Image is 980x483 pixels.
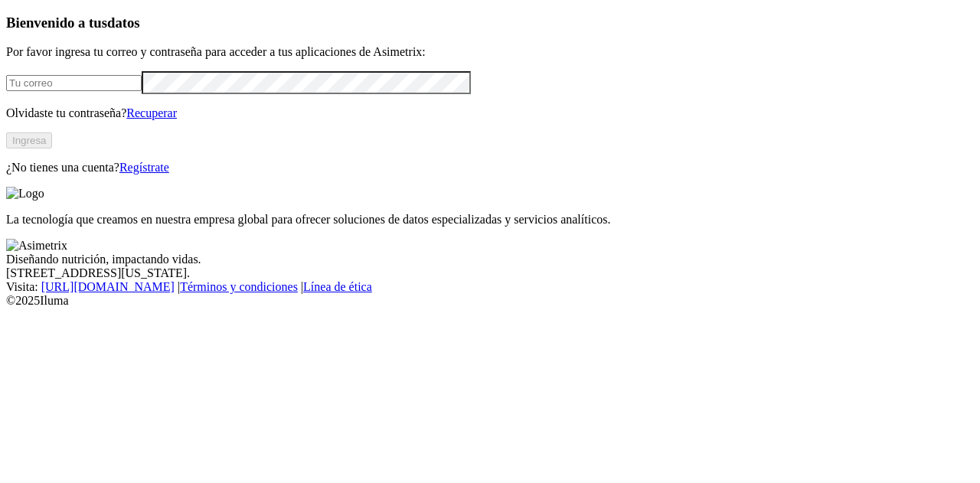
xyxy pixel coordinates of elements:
img: Logo [6,187,44,201]
div: © 2025 Iluma [6,294,974,308]
p: Olvidaste tu contraseña? [6,106,974,120]
div: [STREET_ADDRESS][US_STATE]. [6,266,974,280]
p: ¿No tienes una cuenta? [6,161,974,175]
img: Asimetrix [6,239,67,253]
a: Términos y condiciones [180,280,298,293]
a: Recuperar [126,106,177,119]
h3: Bienvenido a tus [6,15,974,31]
span: datos [107,15,140,31]
a: Línea de ética [303,280,372,293]
p: La tecnología que creamos en nuestra empresa global para ofrecer soluciones de datos especializad... [6,213,974,227]
div: Diseñando nutrición, impactando vidas. [6,253,974,266]
a: Regístrate [119,161,169,174]
a: [URL][DOMAIN_NAME] [41,280,175,293]
p: Por favor ingresa tu correo y contraseña para acceder a tus aplicaciones de Asimetrix: [6,45,974,59]
div: Visita : | | [6,280,974,294]
button: Ingresa [6,132,52,148]
input: Tu correo [6,75,142,91]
